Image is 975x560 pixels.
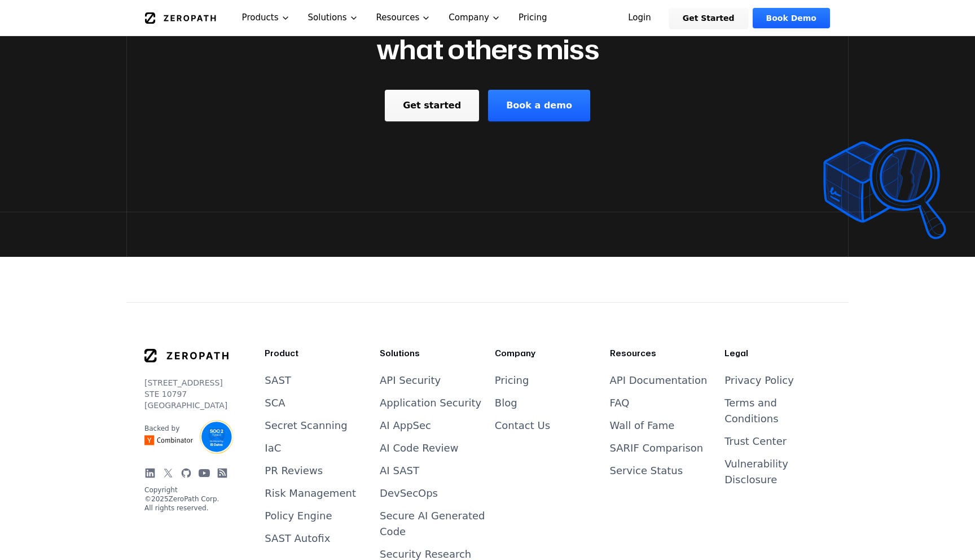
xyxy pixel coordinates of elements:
h3: Product [265,348,371,359]
a: Risk Management [265,487,356,499]
a: Security Research [380,548,471,560]
a: SAST [265,374,291,386]
a: AI AppSec [380,419,431,431]
a: Get started [385,90,479,121]
a: Get Started [669,8,748,28]
a: FAQ [610,397,630,409]
h3: Solutions [380,348,486,359]
a: AI SAST [380,465,419,476]
h3: Resources [610,348,716,359]
a: SCA [265,397,285,409]
a: Vulnerability Disclosure [724,458,788,485]
a: Book a demo [488,90,590,121]
a: Privacy Policy [724,374,794,386]
a: PR Reviews [265,465,323,476]
a: Login [614,8,665,28]
p: [STREET_ADDRESS] STE 10797 [GEOGRAPHIC_DATA] [144,377,229,411]
a: Application Security [380,397,481,409]
p: Copyright © 2025 ZeroPath Corp. All rights reserved. [144,485,229,513]
a: Contact Us [495,419,550,431]
a: Trust Center [724,435,787,447]
a: Blog RSS Feed [217,467,228,479]
p: Backed by [144,424,193,433]
h3: Legal [724,348,831,359]
a: Secure AI Generated Code [380,510,485,537]
a: IaC [265,442,281,454]
h2: Detect & fix what others miss [376,8,599,63]
a: SAST Autofix [265,532,330,544]
a: DevSecOps [380,487,438,499]
a: Wall of Fame [610,419,675,431]
a: Blog [495,397,517,409]
a: Pricing [495,374,529,386]
a: Secret Scanning [265,419,347,431]
a: API Security [380,374,441,386]
a: Policy Engine [265,510,332,522]
a: SARIF Comparison [610,442,704,454]
img: SOC2 Type II Certified [200,420,234,454]
a: Terms and Conditions [724,397,778,425]
a: API Documentation [610,374,708,386]
a: Service Status [610,465,683,476]
a: AI Code Review [380,442,458,454]
a: Book Demo [753,8,830,28]
h3: Company [495,348,601,359]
